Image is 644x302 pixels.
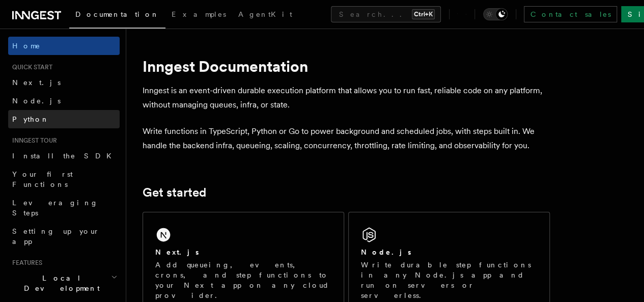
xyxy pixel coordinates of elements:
[155,247,199,257] h2: Next.js
[232,3,298,28] a: AgentKit
[8,63,52,71] span: Quick start
[8,269,120,297] button: Local Development
[8,110,120,128] a: Python
[331,6,441,22] button: Search...Ctrl+K
[155,260,331,300] p: Add queueing, events, crons, and step functions to your Next app on any cloud provider.
[8,194,120,222] a: Leveraging Steps
[75,10,159,18] span: Documentation
[238,10,292,18] span: AgentKit
[143,124,550,153] p: Write functions in TypeScript, Python or Go to power background and scheduled jobs, with steps bu...
[8,136,57,145] span: Inngest tour
[12,170,73,188] span: Your first Functions
[165,3,232,28] a: Examples
[361,247,411,257] h2: Node.js
[143,57,550,75] h1: Inngest Documentation
[12,78,61,87] span: Next.js
[12,152,118,160] span: Install the SDK
[412,9,435,19] kbd: Ctrl+K
[361,260,537,300] p: Write durable step functions in any Node.js app and run on servers or serverless.
[524,6,617,22] a: Contact sales
[8,92,120,110] a: Node.js
[69,3,165,29] a: Documentation
[12,227,100,245] span: Setting up your app
[8,37,120,55] a: Home
[8,222,120,251] a: Setting up your app
[12,115,49,123] span: Python
[8,259,42,267] span: Features
[12,199,98,217] span: Leveraging Steps
[483,8,508,20] button: Toggle dark mode
[12,97,61,105] span: Node.js
[8,147,120,165] a: Install the SDK
[8,165,120,194] a: Your first Functions
[143,185,206,200] a: Get started
[172,10,226,18] span: Examples
[12,41,41,51] span: Home
[8,73,120,92] a: Next.js
[143,84,550,112] p: Inngest is an event-driven durable execution platform that allows you to run fast, reliable code ...
[8,273,111,293] span: Local Development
